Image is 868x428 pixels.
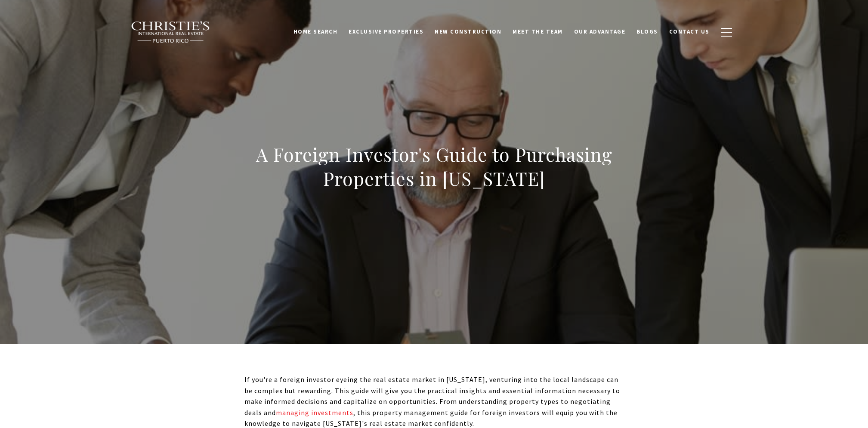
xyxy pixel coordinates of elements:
a: Meet the Team [507,24,568,40]
span: Contact Us [669,28,710,35]
a: Blogs [631,24,664,40]
a: Our Advantage [568,24,631,40]
a: New Construction [429,24,507,40]
span: If you're a foreign investor eyeing the real estate market in [US_STATE], venturing into the loca... [244,375,620,428]
a: managing investments [276,408,353,417]
span: New Construction [435,28,501,35]
a: Exclusive Properties [343,24,429,40]
span: Exclusive Properties [349,28,423,35]
span: Blogs [636,28,658,35]
a: Home Search [288,24,343,40]
img: Christie's International Real Estate black text logo [131,21,211,43]
h1: A Foreign Investor's Guide to Purchasing Properties in [US_STATE] [244,142,624,191]
span: Our Advantage [574,28,626,35]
